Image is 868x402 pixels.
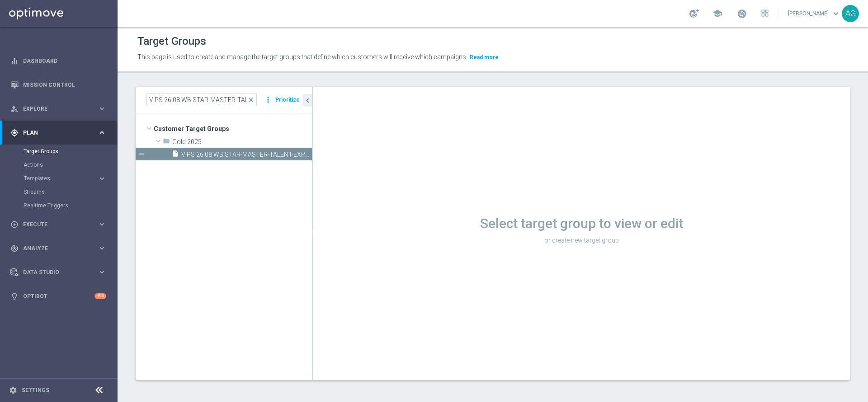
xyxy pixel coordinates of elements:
[10,269,107,276] button: Data Studio keyboard_arrow_right
[23,73,106,97] a: Mission Control
[22,388,49,393] a: Settings
[154,122,312,135] span: Customer Target Groups
[24,158,117,172] div: Actions
[24,185,117,199] div: Streams
[10,284,106,308] div: Optibot
[303,96,312,105] i: chevron_left
[9,386,17,394] i: settings
[10,129,98,137] div: Plan
[10,293,107,300] button: lightbulb Optibot +10
[24,172,117,185] div: Templates
[10,129,107,136] button: gps_fixed Plan keyboard_arrow_right
[24,176,89,181] span: Templates
[23,130,98,136] span: Plan
[137,35,206,48] h1: Target Groups
[24,202,94,209] a: Realtime Triggers
[10,81,107,89] button: Mission Control
[274,94,301,106] button: Prioritize
[98,220,106,229] i: keyboard_arrow_right
[137,53,467,61] span: This page is used to create and manage the target groups that define which customers will receive...
[146,93,257,106] input: Quick find group or folder
[264,93,273,106] i: more_vert
[10,57,107,65] button: equalizer Dashboard
[10,268,98,276] div: Data Studio
[24,161,94,168] a: Actions
[98,128,106,137] i: keyboard_arrow_right
[10,57,19,65] i: equalizer
[10,73,106,97] div: Mission Control
[10,105,98,113] div: Explore
[10,244,98,252] div: Analyze
[163,137,170,148] i: folder
[98,104,106,113] i: keyboard_arrow_right
[313,236,850,244] p: or create new target group
[247,96,255,103] span: close
[23,270,98,275] span: Data Studio
[313,215,850,232] h1: Select target group to view or edit
[10,245,107,252] button: track_changes Analyze keyboard_arrow_right
[787,7,842,20] a: [PERSON_NAME]keyboard_arrow_down
[23,222,98,227] span: Execute
[23,49,106,73] a: Dashboard
[23,284,94,308] a: Optibot
[10,221,107,228] button: play_circle_outline Execute keyboard_arrow_right
[10,220,98,229] div: Execute
[98,268,106,276] i: keyboard_arrow_right
[24,199,117,212] div: Realtime Triggers
[10,129,19,137] i: gps_fixed
[23,246,98,251] span: Analyze
[303,94,312,107] button: chevron_left
[10,49,106,73] div: Dashboard
[712,9,722,19] span: school
[24,176,98,181] div: Templates
[10,244,19,252] i: track_changes
[10,220,19,229] i: play_circle_outline
[98,244,106,252] i: keyboard_arrow_right
[469,52,500,62] button: Read more
[24,145,117,158] div: Target Groups
[24,175,107,182] button: Templates keyboard_arrow_right
[94,293,106,299] div: +10
[24,188,94,196] a: Streams
[172,138,312,146] span: Gold 2025
[842,5,859,22] div: AG
[831,9,841,19] span: keyboard_arrow_down
[24,148,94,155] a: Target Groups
[181,151,312,159] span: VIPS 26.08 WB STAR-MASTER-TALENT-EXPERT-BOOMBET
[98,174,106,183] i: keyboard_arrow_right
[10,105,107,112] button: person_search Explore keyboard_arrow_right
[172,150,179,160] i: insert_drive_file
[10,105,19,113] i: person_search
[23,106,98,112] span: Explore
[10,292,19,300] i: lightbulb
